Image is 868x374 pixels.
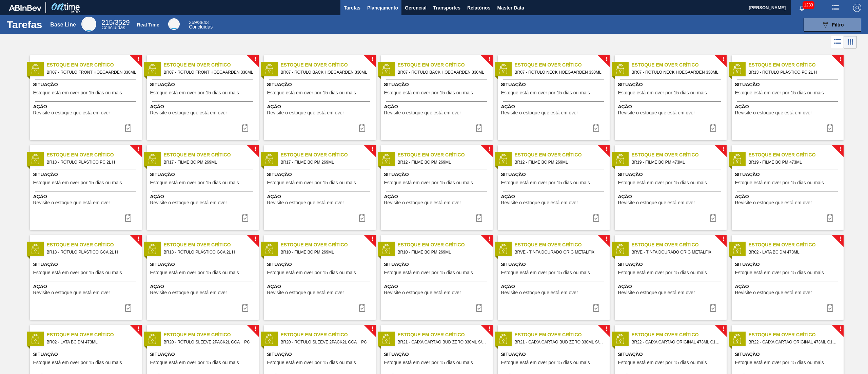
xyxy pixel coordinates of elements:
span: Tarefas [344,4,360,12]
span: Estoque está em over por 15 dias ou mais [267,270,356,275]
span: Ação [618,103,725,110]
img: icon-task complete [709,304,717,312]
span: Estoque em Over Crítico [281,331,376,338]
span: Revisite o estoque que está em over [33,200,110,205]
div: Completar tarefa: 29796163 [705,211,721,225]
button: icon-task complete [822,211,838,225]
span: 215 [101,19,113,26]
span: Estoque está em over por 15 dias ou mais [150,360,239,365]
span: Ação [384,103,491,110]
span: Estoque está em over por 15 dias ou mais [618,90,707,95]
span: Ação [501,193,608,200]
button: icon-task complete [705,121,721,135]
span: Ação [735,103,842,110]
span: BR07 - ROTULO BACK HOEGAARDEN 330ML [398,69,487,76]
span: Estoque está em over por 15 dias ou mais [150,270,239,275]
span: BR22 - CAIXA CARTÃO ORIGINAL 473ML C12 SLEEK [749,338,838,346]
button: icon-task complete [120,301,136,315]
img: status [615,64,625,74]
span: Ação [501,103,608,110]
span: Revisite o estoque que está em over [384,290,461,295]
span: BR10 - FILME BC PM 269ML [398,248,487,256]
button: icon-task complete [471,301,487,315]
span: BR17 - FILME BC PM 269ML [281,158,370,166]
img: status [30,334,40,344]
span: Ação [267,283,374,290]
span: ! [488,147,490,152]
img: status [30,154,40,164]
span: / 3843 [189,20,209,25]
span: Estoque está em over por 15 dias ou mais [735,90,824,95]
img: status [381,244,391,254]
span: Revisite o estoque que está em over [150,110,227,115]
span: ! [371,237,373,242]
img: status [732,64,742,74]
span: Planejamento [367,4,398,12]
button: icon-task complete [237,121,253,135]
span: Estoque em Over Crítico [281,151,376,158]
span: ! [254,57,256,62]
div: Completar tarefa: 29796165 [471,301,487,315]
img: icon-task complete [124,304,132,312]
button: icon-task complete [822,301,838,315]
div: Completar tarefa: 29796164 [120,301,136,315]
h1: Tarefas [7,21,42,29]
span: ! [137,57,139,62]
img: icon-task complete [241,124,249,132]
img: status [381,154,391,164]
span: Estoque está em over por 15 dias ou mais [501,360,590,365]
img: icon-task complete [358,124,366,132]
img: icon-task complete [358,304,366,312]
span: Estoque em Over Crítico [47,241,142,248]
img: status [30,64,40,74]
span: Revisite o estoque que está em over [267,200,344,205]
span: Gerencial [405,4,427,12]
span: ! [371,57,373,62]
span: 369 [189,20,197,25]
span: Revisite o estoque que está em over [735,290,812,295]
span: Estoque em Over Crítico [749,241,844,248]
span: ! [722,237,724,242]
span: ! [488,57,490,62]
img: status [381,334,391,344]
img: status [147,154,157,164]
span: Ação [33,103,140,110]
span: ! [839,237,841,242]
span: Estoque em Over Crítico [164,151,259,158]
span: BR19 - FILME BC PM 473ML [749,158,838,166]
img: icon-task complete [592,124,600,132]
span: Estoque em Over Crítico [281,241,376,248]
span: BR07 - ROTULO FRONT HOEGAARDEN 330ML [47,69,136,76]
span: Estoque está em over por 15 dias ou mais [384,270,473,275]
span: Estoque em Over Crítico [164,331,259,338]
button: icon-task complete [471,121,487,135]
span: Ação [267,103,374,110]
img: status [498,154,508,164]
img: icon-task complete [592,214,600,222]
span: Situação [150,261,257,268]
span: ! [605,57,607,62]
img: status [30,244,40,254]
img: status [264,334,274,344]
div: Completar tarefa: 29796164 [237,301,253,315]
span: Estoque está em over por 15 dias ou mais [735,180,824,185]
span: BR07 - ROTULO FRONT HOEGAARDEN 330ML [164,69,253,76]
span: Situação [384,171,491,178]
span: Estoque está em over por 15 dias ou mais [33,360,122,365]
span: ! [722,57,724,62]
span: Estoque está em over por 15 dias ou mais [267,360,356,365]
span: Estoque está em over por 15 dias ou mais [384,90,473,95]
span: BR21 - CAIXA CARTÃO BUD ZERO 330ML S/TABLOCKER [398,338,487,346]
span: BRVE - TINTA DOURADO ORIG METALFIX [632,248,721,256]
span: BR13 - RÓTULO PLÁSTICO PC 2L H [47,158,136,166]
span: Estoque em Over Crítico [398,331,493,338]
div: Completar tarefa: 29796158 [354,121,370,135]
span: Estoque em Over Crítico [398,241,493,248]
img: status [615,154,625,164]
div: Completar tarefa: 29796159 [705,121,721,135]
img: status [264,64,274,74]
span: Ação [618,193,725,200]
img: icon-task complete [124,124,132,132]
span: Estoque está em over por 15 dias ou mais [618,180,707,185]
span: Estoque está em over por 15 dias ou mais [735,270,824,275]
